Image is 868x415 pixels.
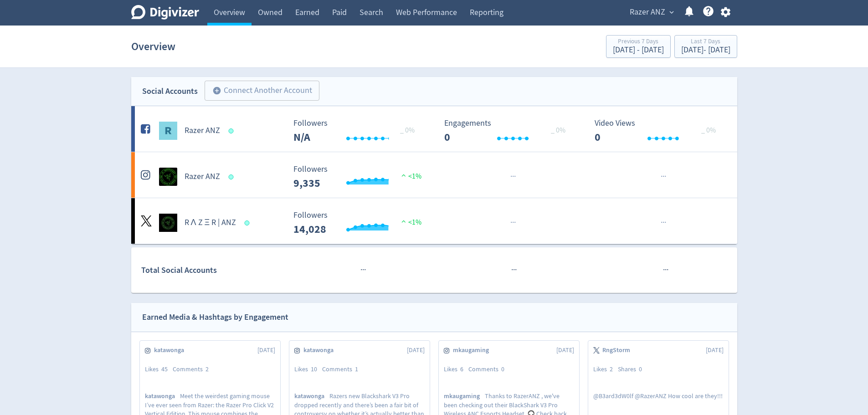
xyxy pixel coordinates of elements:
div: Comments [173,365,214,374]
h5: Razer ANZ [185,125,220,136]
span: 0 [639,365,642,373]
span: mkaugaming [453,346,494,355]
span: · [661,171,663,182]
span: expand_more [668,8,676,16]
h1: Overview [131,32,175,61]
div: Likes [593,365,618,374]
span: mkaugaming [444,392,485,400]
div: Total Social Accounts [141,264,287,277]
span: · [515,264,517,276]
button: Razer ANZ [627,5,676,20]
span: 10 [311,365,317,373]
span: · [663,217,664,228]
span: 2 [205,365,209,373]
span: _ 0% [551,126,565,135]
a: Razer ANZ undefinedRazer ANZ Followers --- _ 0% Followers N/A Engagements 0 Engagements 0 _ 0% Vi... [131,106,737,152]
span: 1 [355,365,358,373]
h5: Razer ANZ [185,171,220,182]
div: Previous 7 Days [613,38,664,46]
span: · [360,264,362,276]
span: katawonga [294,392,329,400]
svg: Followers --- [289,119,426,143]
button: Last 7 Days[DATE]- [DATE] [674,35,737,58]
span: · [661,217,663,228]
div: Last 7 Days [681,38,730,46]
span: Razer ANZ [630,5,665,20]
div: Likes [294,365,322,374]
span: [DATE] [706,346,724,355]
span: katawonga [303,346,339,355]
span: 6 [460,365,463,373]
div: Comments [468,365,509,374]
div: Shares [618,365,647,374]
span: 0 [501,365,504,373]
button: Connect Another Account [205,81,319,101]
span: _ 0% [400,126,415,135]
div: Likes [444,365,468,374]
div: Earned Media & Hashtags by Engagement [142,311,288,324]
a: Connect Another Account [198,82,319,101]
img: Razer ANZ undefined [159,122,177,140]
span: · [663,171,664,182]
span: Data last synced: 10 Aug 2025, 9:02am (AEST) [245,220,252,225]
span: · [513,264,515,276]
span: · [665,264,667,276]
span: · [510,217,512,228]
span: · [664,171,666,182]
a: Razer ANZ undefinedRazer ANZ Followers --- Followers 9,335 <1%······ [131,152,737,198]
span: <1% [399,172,421,181]
span: <1% [399,218,421,227]
span: 2 [610,365,613,373]
div: [DATE] - [DATE] [613,46,664,54]
svg: Followers --- [289,165,426,189]
img: R Λ Z Ξ R | ANZ undefined [159,214,177,232]
span: · [364,264,366,276]
h5: R Λ Z Ξ R | ANZ [185,217,236,228]
span: [DATE] [407,346,425,355]
span: Data last synced: 11 Aug 2025, 7:02am (AEST) [228,128,236,133]
div: Likes [145,365,173,374]
span: · [362,264,364,276]
span: [DATE] [257,346,275,355]
span: RngStorm [602,346,635,355]
span: · [510,171,512,182]
span: · [514,217,516,228]
span: · [664,217,666,228]
div: [DATE] - [DATE] [681,46,730,54]
span: · [512,171,514,182]
div: Social Accounts [142,85,198,98]
div: Comments [322,365,363,374]
span: · [663,264,665,276]
span: · [511,264,513,276]
span: [DATE] [556,346,574,355]
span: katawonga [154,346,189,355]
span: · [667,264,668,276]
span: · [512,217,514,228]
img: positive-performance.svg [399,172,408,179]
svg: Followers --- [289,211,426,235]
img: Razer ANZ undefined [159,168,177,186]
svg: Video Views 0 [590,119,727,143]
span: · [514,171,516,182]
span: add_circle [212,86,221,95]
svg: Engagements 0 [440,119,576,143]
img: positive-performance.svg [399,218,408,225]
a: R Λ Z Ξ R | ANZ undefinedR Λ Z Ξ R | ANZ Followers --- Followers 14,028 <1%······ [131,198,737,244]
span: katawonga [145,392,180,400]
button: Previous 7 Days[DATE] - [DATE] [606,35,671,58]
span: 45 [161,365,168,373]
span: Data last synced: 11 Aug 2025, 8:02am (AEST) [228,174,236,179]
span: _ 0% [701,126,716,135]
